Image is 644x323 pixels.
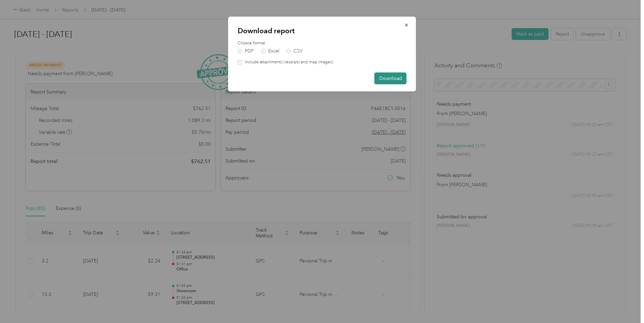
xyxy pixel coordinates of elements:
label: CSV [286,49,303,53]
label: PDF [238,49,254,53]
p: Download report [238,26,407,36]
label: Choose format [238,40,407,46]
label: Excel [261,49,279,53]
iframe: Everlance-gr Chat Button Frame [606,285,644,323]
button: Download [374,72,407,84]
label: Include attachments (receipts and map images) [242,59,333,65]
